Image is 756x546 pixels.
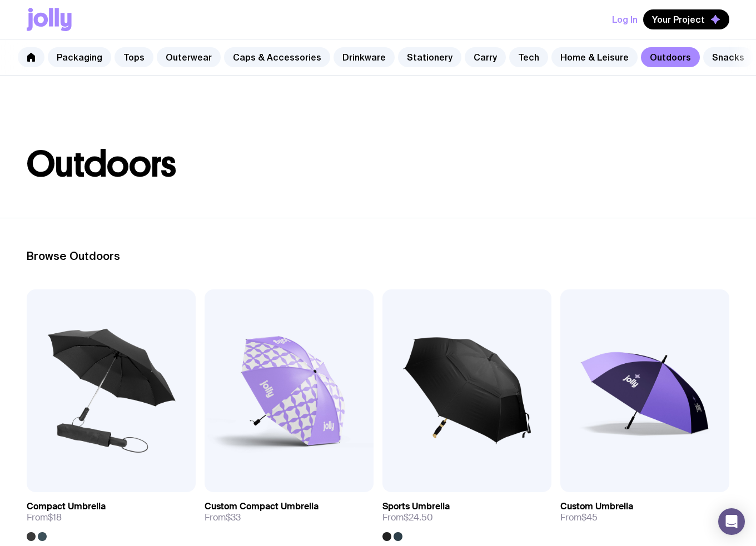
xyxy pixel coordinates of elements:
a: Outdoors [641,47,700,67]
a: Caps & Accessories [224,47,330,67]
a: Packaging [48,47,111,67]
h3: Custom Compact Umbrella [205,501,319,512]
span: From [382,512,433,523]
span: Your Project [652,14,705,25]
a: Carry [465,47,506,67]
div: Open Intercom Messenger [718,508,745,535]
h1: Outdoors [27,147,729,182]
a: Stationery [398,47,461,67]
span: $33 [226,512,241,523]
a: Home & Leisure [551,47,638,67]
span: $45 [581,512,598,523]
h3: Custom Umbrella [560,501,633,512]
span: From [27,512,62,523]
h3: Sports Umbrella [382,501,450,512]
a: Tops [115,47,153,67]
a: Sports UmbrellaFrom$24.50 [382,492,551,541]
a: Custom UmbrellaFrom$45 [560,492,729,532]
a: Compact UmbrellaFrom$18 [27,492,196,541]
button: Your Project [643,9,729,29]
a: Drinkware [334,47,395,67]
a: Outerwear [157,47,221,67]
h3: Compact Umbrella [27,501,106,512]
button: Log In [612,9,638,29]
span: $18 [48,512,62,523]
span: From [560,512,598,523]
a: Custom Compact UmbrellaFrom$33 [205,492,374,532]
a: Snacks [703,47,753,67]
span: $24.50 [404,512,433,523]
h2: Browse Outdoors [27,249,729,263]
span: From [205,512,241,523]
a: Tech [509,47,548,67]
